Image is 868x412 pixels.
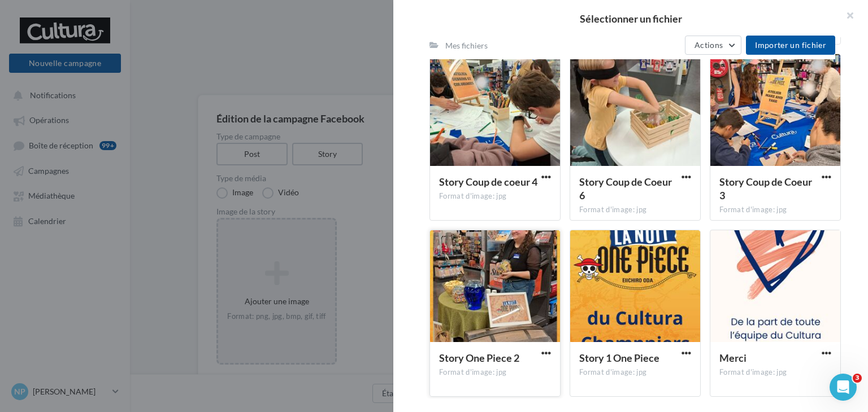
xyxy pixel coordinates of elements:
[579,205,691,215] div: Format d'image: jpg
[830,374,857,401] iframe: Intercom live chat
[445,40,488,51] div: Mes fichiers
[755,40,826,50] span: Importer un fichier
[746,36,835,55] button: Importer un fichier
[579,176,672,201] span: Story Coup de Coeur 6
[411,14,850,24] h2: Sélectionner un fichier
[719,205,831,215] div: Format d'image: jpg
[439,191,551,201] div: Format d'image: jpg
[439,352,519,364] span: Story One Piece 2
[579,367,691,378] div: Format d'image: jpg
[695,40,723,50] span: Actions
[719,352,747,364] span: Merci
[439,176,537,188] span: Story Coup de coeur 4
[719,176,812,201] span: Story Coup de Coeur 3
[853,374,862,383] span: 3
[439,367,551,378] div: Format d'image: jpg
[685,36,741,55] button: Actions
[719,367,831,378] div: Format d'image: jpg
[579,352,659,364] span: Story 1 One Piece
